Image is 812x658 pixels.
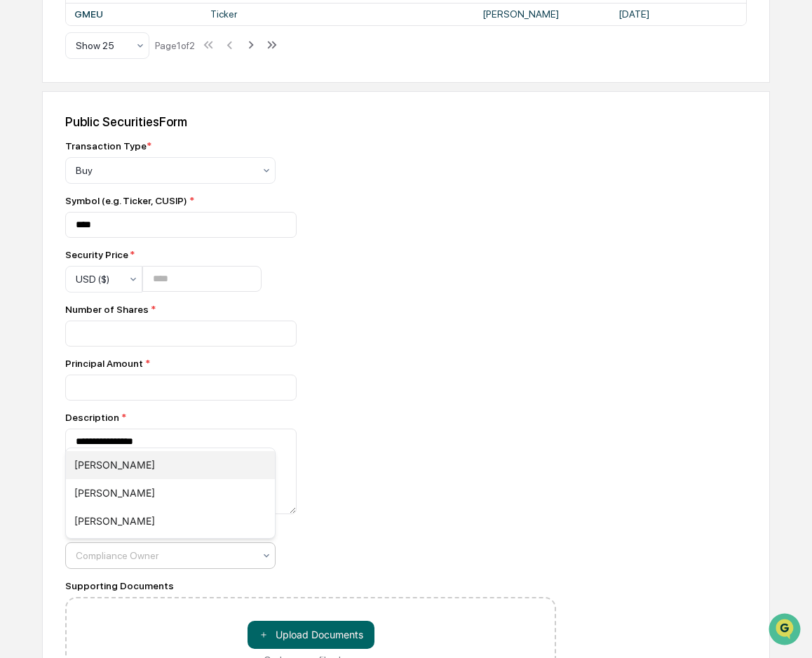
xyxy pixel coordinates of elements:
button: Start new chat [238,112,255,128]
iframe: Open customer support [767,612,805,650]
div: Transaction Type [65,140,151,152]
div: Public Securities Form [65,114,747,129]
span: Preclearance [28,177,90,191]
a: 🖐️Preclearance [8,171,96,196]
div: 🗄️ [102,178,113,189]
div: [PERSON_NAME] [66,451,275,479]
td: [DATE] [610,3,746,25]
span: ＋ [259,628,269,641]
div: We're available if you need us! [48,121,177,133]
a: 🔎Data Lookup [8,198,94,223]
p: How can we help? [14,29,255,52]
div: Security Price [65,249,262,260]
div: Start new chat [48,107,230,121]
a: 🗄️Attestations [96,171,180,196]
td: Ticker [202,3,338,25]
a: Powered byPylon [99,237,170,248]
div: Principal Amount [65,358,556,369]
div: Page 1 of 2 [155,40,195,51]
span: Pylon [140,238,170,248]
td: [PERSON_NAME] [474,3,610,25]
div: Symbol (e.g. Ticker, CUSIP) [65,195,556,206]
div: 🖐️ [14,178,25,189]
div: 🔎 [14,205,25,216]
div: Description [65,412,556,423]
span: Attestations [116,177,174,191]
div: [PERSON_NAME] [66,507,275,535]
button: Or drop your files here [248,621,374,649]
div: GMEU [74,8,194,20]
span: Data Lookup [28,203,88,217]
div: [PERSON_NAME] [66,479,275,507]
img: 1746055101610-c473b297-6a78-478c-a979-82029cc54cd1 [14,107,39,133]
div: Supporting Documents [65,580,556,591]
div: Number of Shares [65,304,556,315]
